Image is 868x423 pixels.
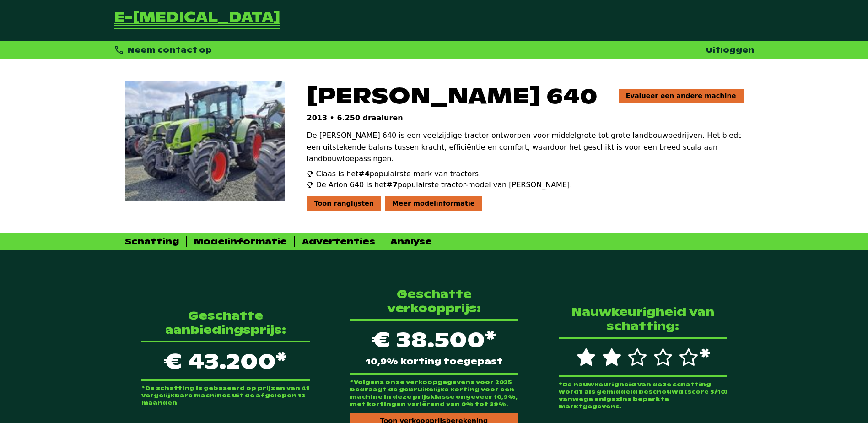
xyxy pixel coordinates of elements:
[141,385,310,407] p: *De schatting is gebaseerd op prijzen van 41 vergelijkbare machines uit de afgelopen 12 maanden
[307,130,744,165] p: De [PERSON_NAME] 640 is een veelzijdige tractor ontworpen voor middelgrote tot grote landbouwbedr...
[114,45,212,55] div: Neem contact op
[386,180,398,189] span: #7
[358,169,370,178] span: #4
[114,11,280,30] a: Terug naar de startpagina
[128,45,212,55] span: Neem contact op
[125,81,285,201] img: Claas Arion 640 CEBIS
[350,319,518,375] div: € 38.500*
[307,196,382,211] div: Toon ranglijsten
[307,81,598,110] span: [PERSON_NAME] 640
[559,305,727,333] p: Nauwkeurigheid van schatting:
[141,309,310,337] p: Geschatte aanbiedingsprijs:
[390,236,432,247] div: Analyse
[706,45,755,55] a: Uitloggen
[194,236,287,247] div: Modelinformatie
[316,168,481,179] span: Claas is het populairste merk van tractors.
[316,179,572,190] span: De Arion 640 is het populairste tractor-model van [PERSON_NAME].
[307,114,744,122] p: 2013 • 6.250 draaiuren
[559,381,727,410] p: *De nauwkeurigheid van deze schatting wordt als gemiddeld beschouwd (score 5/10) vanwege enigszin...
[619,89,744,103] a: Evalueer een andere machine
[350,379,518,408] p: *Volgens onze verkoopgegevens voor 2025 bedraagt de gebruikelijke korting voor een machine in dez...
[350,287,518,315] p: Geschatte verkoopprijs:
[385,196,482,211] div: Meer modelinformatie
[125,236,179,247] div: Schatting
[366,358,503,366] span: 10,9% korting toegepast
[141,341,310,381] p: € 43.200*
[302,236,375,247] div: Advertenties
